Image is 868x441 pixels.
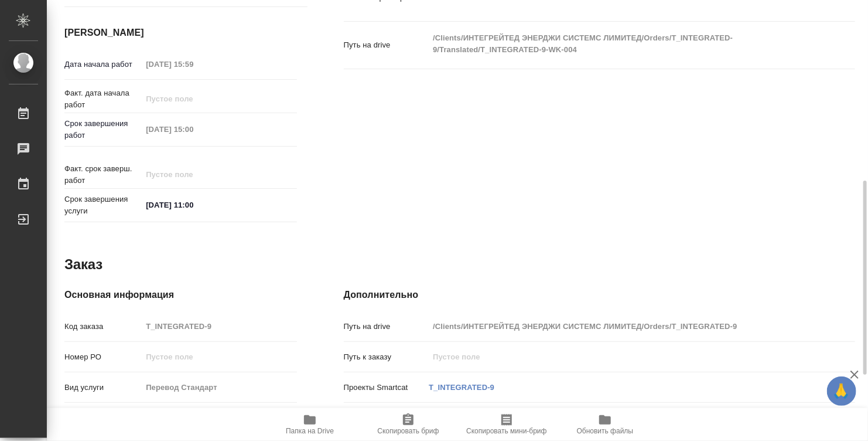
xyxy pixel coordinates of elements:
[64,163,142,186] p: Факт. срок заверш. работ
[466,427,546,435] span: Скопировать мини-бриф
[142,379,296,396] input: Пустое поле
[344,39,429,51] p: Путь на drive
[577,427,634,435] span: Обновить файлы
[429,318,812,335] input: Пустое поле
[344,351,429,363] p: Путь к заказу
[832,379,852,403] span: 🙏
[64,351,142,363] p: Номер РО
[344,288,855,302] h4: Дополнительно
[344,321,429,333] p: Путь на drive
[142,166,244,183] input: Пустое поле
[142,56,244,73] input: Пустое поле
[64,288,297,302] h4: Основная информация
[142,196,244,213] input: ✎ Введи что-нибудь
[344,382,429,393] p: Проекты Smartcat
[64,59,142,70] p: Дата начала работ
[142,90,244,107] input: Пустое поле
[429,348,812,365] input: Пустое поле
[64,321,142,333] p: Код заказа
[142,318,296,335] input: Пустое поле
[261,408,359,441] button: Папка на Drive
[64,382,142,393] p: Вид услуги
[429,383,494,392] a: T_INTEGRATED-9
[142,121,244,138] input: Пустое поле
[64,255,102,274] h2: Заказ
[457,408,556,441] button: Скопировать мини-бриф
[556,408,654,441] button: Обновить файлы
[64,87,142,111] p: Факт. дата начала работ
[64,194,142,217] p: Срок завершения услуги
[64,26,297,40] h4: [PERSON_NAME]
[286,427,334,435] span: Папка на Drive
[827,376,856,406] button: 🙏
[429,28,812,60] textarea: /Clients/ИНТЕГРЕЙТЕД ЭНЕРДЖИ СИСТЕМС ЛИМИТЕД/Orders/T_INTEGRATED-9/Translated/T_INTEGRATED-9-WK-004
[377,427,439,435] span: Скопировать бриф
[64,118,142,141] p: Срок завершения работ
[359,408,457,441] button: Скопировать бриф
[142,348,296,365] input: Пустое поле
